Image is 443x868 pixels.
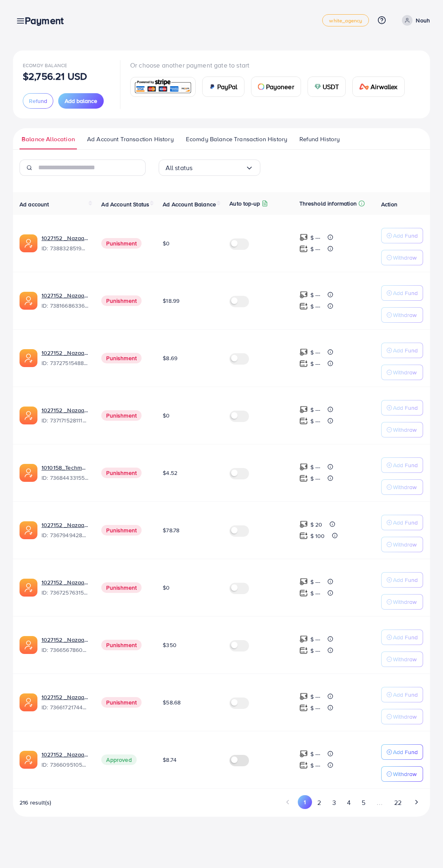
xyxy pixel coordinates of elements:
[393,712,417,722] p: Withdraw
[163,411,170,420] span: $0
[381,537,423,552] button: Withdraw
[163,526,179,534] span: $78.78
[266,82,294,92] span: Payoneer
[41,464,88,482] div: <span class='underline'>1010158_Techmanistan pk acc_1715599413927</span></br>7368443315504726017
[381,709,423,724] button: Withdraw
[20,407,37,424] img: ic-ads-acc.e4c84228.svg
[101,525,142,536] span: Punishment
[299,302,308,310] img: top-up amount
[299,589,308,597] img: top-up amount
[299,635,308,643] img: top-up amount
[58,93,104,109] button: Add balance
[41,474,88,482] span: ID: 7368443315504726017
[163,354,177,362] span: $8.69
[101,238,142,249] span: Punishment
[352,77,404,97] a: cardAirwallex
[41,646,88,654] span: ID: 7366567860828749825
[23,93,53,109] button: Refund
[41,234,88,242] a: 1027152 _Nazaagency_019
[41,531,88,539] span: ID: 7367949428067450896
[163,641,177,649] span: $350
[371,82,397,92] span: Airwallex
[217,82,238,92] span: PayPal
[393,518,418,527] p: Add Fund
[393,654,417,664] p: Withdraw
[381,594,423,610] button: Withdraw
[163,469,177,477] span: $4.52
[393,367,417,377] p: Withdraw
[101,754,136,765] span: Approved
[381,630,423,645] button: Add Fund
[20,234,37,252] img: ic-ads-acc.e4c84228.svg
[163,200,216,208] span: Ad Account Balance
[393,690,418,700] p: Add Fund
[299,233,308,242] img: top-up amount
[393,575,418,585] p: Add Fund
[381,479,423,495] button: Withdraw
[101,295,142,306] span: Punishment
[41,406,88,425] div: <span class='underline'>1027152 _Nazaagency_04</span></br>7371715281112170513
[20,200,49,208] span: Ad account
[381,687,423,702] button: Add Fund
[381,343,423,358] button: Add Fund
[101,410,142,421] span: Punishment
[393,231,418,241] p: Add Fund
[299,520,308,529] img: top-up amount
[41,521,88,540] div: <span class='underline'>1027152 _Nazaagency_003</span></br>7367949428067450896
[409,795,423,809] button: Go to next page
[20,751,37,769] img: ic-ads-acc.e4c84228.svg
[381,200,397,208] span: Action
[281,795,423,810] ul: Pagination
[310,359,321,369] p: $ ---
[41,349,88,357] a: 1027152 _Nazaagency_007
[20,464,37,482] img: ic-ads-acc.e4c84228.svg
[393,253,417,262] p: Withdraw
[310,749,321,759] p: $ ---
[381,744,423,760] button: Add Fund
[65,97,97,105] span: Add balance
[399,15,430,26] a: Nouh
[381,652,423,667] button: Withdraw
[393,747,418,757] p: Add Fund
[299,577,308,586] img: top-up amount
[381,515,423,530] button: Add Fund
[41,291,88,310] div: <span class='underline'>1027152 _Nazaagency_023</span></br>7381668633665093648
[101,353,142,363] span: Punishment
[101,200,149,208] span: Ad Account Status
[192,162,245,174] input: Search for option
[310,703,321,713] p: $ ---
[329,18,362,23] span: white_agency
[202,77,244,97] a: cardPayPal
[166,162,193,174] span: All status
[20,292,37,310] img: ic-ads-acc.e4c84228.svg
[310,474,321,483] p: $ ---
[299,646,308,655] img: top-up amount
[310,520,323,529] p: $ 20
[20,693,37,711] img: ic-ads-acc.e4c84228.svg
[393,425,417,435] p: Withdraw
[381,457,423,473] button: Add Fund
[258,83,264,90] img: card
[299,245,308,253] img: top-up amount
[310,405,321,415] p: $ ---
[41,302,88,310] span: ID: 7381668633665093648
[23,71,87,81] p: $2,756.21 USD
[101,697,142,708] span: Punishment
[20,636,37,654] img: ic-ads-acc.e4c84228.svg
[41,416,88,424] span: ID: 7371715281112170513
[312,795,327,810] button: Go to page 2
[20,349,37,367] img: ic-ads-acc.e4c84228.svg
[310,290,321,300] p: $ ---
[381,250,423,265] button: Withdraw
[159,160,260,176] div: Search for option
[310,348,321,357] p: $ ---
[41,521,88,529] a: 1027152 _Nazaagency_003
[393,482,417,492] p: Withdraw
[310,646,321,656] p: $ ---
[393,288,418,298] p: Add Fund
[356,795,371,810] button: Go to page 5
[310,416,321,426] p: $ ---
[393,769,417,779] p: Withdraw
[393,345,418,355] p: Add Fund
[101,468,142,478] span: Punishment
